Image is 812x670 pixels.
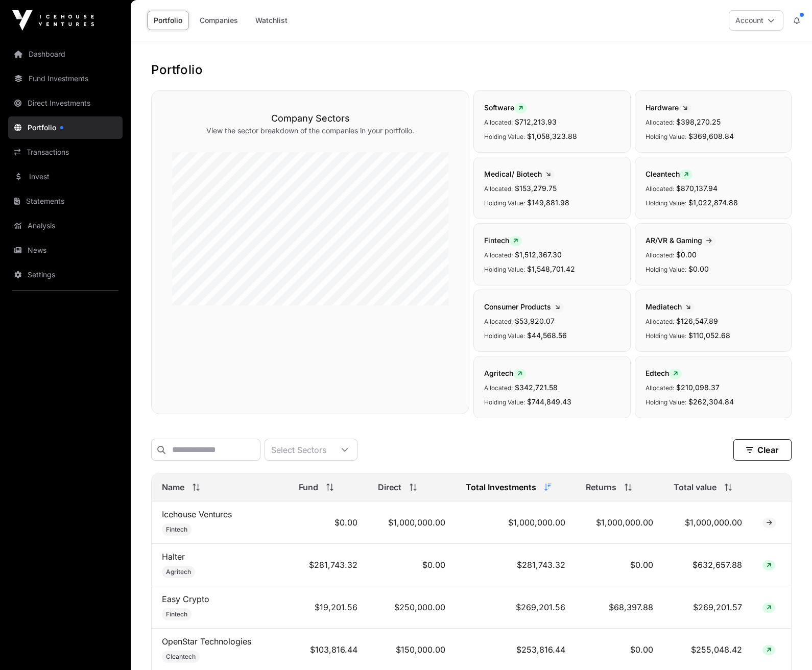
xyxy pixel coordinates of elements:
span: Allocated: [646,384,674,392]
a: Settings [8,264,123,286]
span: $126,547.89 [676,317,718,325]
span: Holding Value: [484,398,525,406]
span: $110,052.68 [688,331,730,340]
a: News [8,239,123,261]
td: $250,000.00 [368,586,456,629]
td: $1,000,000.00 [368,501,456,544]
h3: Company Sectors [172,111,448,126]
iframe: Chat Widget [761,621,812,670]
span: Cleantech [166,653,196,661]
button: Clear [733,439,792,461]
span: Fintech [484,236,522,245]
a: Halter [162,552,185,562]
span: $398,270.25 [676,117,721,126]
td: $1,000,000.00 [663,501,752,544]
a: Fund Investments [8,67,123,90]
span: $1,058,323.88 [527,132,577,140]
span: Allocated: [484,185,513,193]
span: $1,022,874.88 [688,198,738,207]
a: Analysis [8,214,123,237]
span: Allocated: [646,185,674,193]
span: Allocated: [646,251,674,259]
a: OpenStar Technologies [162,636,251,647]
span: Fintech [166,525,187,534]
span: Mediatech [646,302,695,311]
td: $1,000,000.00 [456,501,576,544]
span: $744,849.43 [527,397,571,406]
span: $870,137.94 [676,184,718,193]
button: Account [729,10,783,31]
span: Software [484,103,527,112]
p: View the sector breakdown of the companies in your portfolio. [172,126,448,136]
span: Holding Value: [646,332,686,340]
a: Easy Crypto [162,594,209,604]
span: Holding Value: [646,398,686,406]
a: Dashboard [8,43,123,65]
a: Icehouse Ventures [162,509,232,519]
a: Companies [193,11,245,30]
span: $1,512,367.30 [515,250,562,259]
span: Allocated: [484,318,513,325]
span: $0.00 [688,265,709,273]
h1: Portfolio [151,62,792,78]
span: Cleantech [646,170,692,178]
td: $281,743.32 [289,544,368,586]
span: $262,304.84 [688,397,734,406]
span: Holding Value: [484,332,525,340]
span: Agritech [166,568,191,576]
span: Allocated: [646,318,674,325]
span: Name [162,481,184,493]
span: Edtech [646,369,682,377]
div: Select Sectors [265,439,332,460]
span: $342,721.58 [515,383,558,392]
span: Holding Value: [484,266,525,273]
span: AR/VR & Gaming [646,236,716,245]
a: Portfolio [8,116,123,139]
td: $19,201.56 [289,586,368,629]
span: $712,213.93 [515,117,557,126]
span: Holding Value: [646,199,686,207]
td: $0.00 [289,501,368,544]
span: Medical/ Biotech [484,170,555,178]
span: Allocated: [646,118,674,126]
td: $68,397.88 [576,586,663,629]
span: Holding Value: [484,133,525,140]
span: Holding Value: [484,199,525,207]
span: Direct [378,481,401,493]
a: Watchlist [249,11,294,30]
span: Fintech [166,610,187,618]
a: Direct Investments [8,92,123,114]
span: Allocated: [484,384,513,392]
td: $281,743.32 [456,544,576,586]
td: $0.00 [368,544,456,586]
td: $269,201.57 [663,586,752,629]
span: Agritech [484,369,526,377]
img: Icehouse Ventures Logo [12,10,94,31]
span: $1,548,701.42 [527,265,575,273]
span: Allocated: [484,118,513,126]
td: $0.00 [576,544,663,586]
span: Hardware [646,103,691,112]
span: Total Investments [466,481,536,493]
span: $149,881.98 [527,198,569,207]
a: Transactions [8,141,123,163]
span: Returns [586,481,616,493]
span: $153,279.75 [515,184,557,193]
span: Consumer Products [484,302,564,311]
a: Invest [8,165,123,188]
a: Portfolio [147,11,189,30]
span: $53,920.07 [515,317,555,325]
td: $269,201.56 [456,586,576,629]
span: $0.00 [676,250,697,259]
span: $210,098.37 [676,383,720,392]
span: $369,608.84 [688,132,734,140]
span: Holding Value: [646,133,686,140]
span: Total value [674,481,717,493]
span: $44,568.56 [527,331,567,340]
span: Holding Value: [646,266,686,273]
span: Fund [299,481,318,493]
span: Allocated: [484,251,513,259]
a: Statements [8,190,123,212]
td: $632,657.88 [663,544,752,586]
